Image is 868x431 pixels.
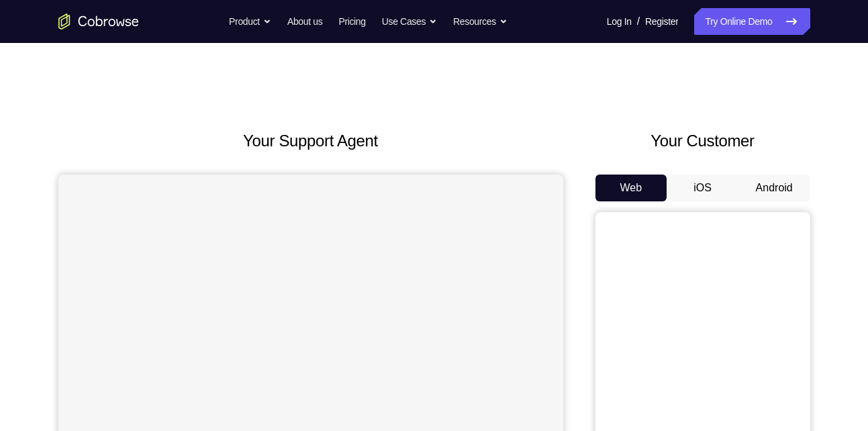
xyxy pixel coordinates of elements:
[382,8,437,35] button: Use Cases
[738,175,810,201] button: Android
[58,13,139,30] a: Go to the home page
[453,8,508,35] button: Resources
[637,13,640,30] span: /
[595,175,667,201] button: Web
[694,8,810,35] a: Try Online Demo
[595,129,810,153] h2: Your Customer
[645,8,678,35] a: Register
[229,8,271,35] button: Product
[667,175,738,201] button: iOS
[287,8,322,35] a: About us
[607,8,632,35] a: Log In
[58,129,563,153] h2: Your Support Agent
[338,8,365,35] a: Pricing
